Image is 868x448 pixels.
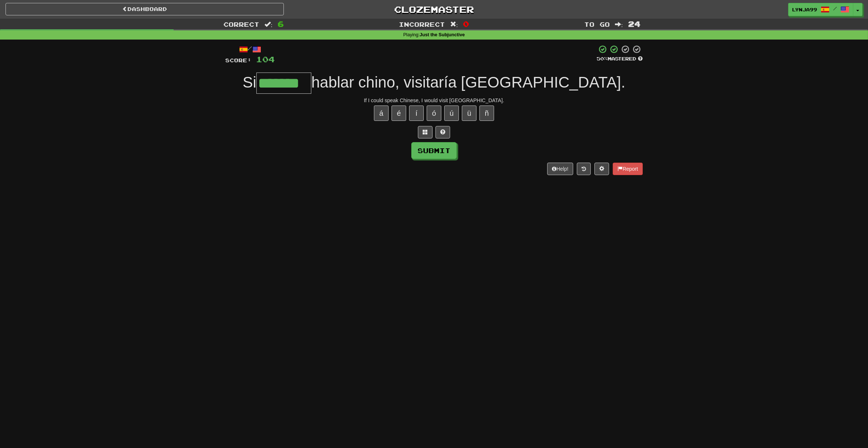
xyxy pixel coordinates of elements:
a: Dashboard [5,3,284,15]
div: Mastered [597,56,643,62]
div: If I could speak Chinese, I would visit [GEOGRAPHIC_DATA]. [225,97,643,104]
button: Help! [547,163,573,175]
button: á [374,105,389,121]
button: Submit [411,142,457,159]
span: Score: [225,57,252,63]
span: / [833,6,837,11]
span: 104 [256,55,275,64]
button: Switch sentence to multiple choice alt+p [418,126,433,138]
button: Single letter hint - you only get 1 per sentence and score half the points! alt+h [435,126,450,138]
a: Clozemaster [295,3,573,16]
span: 24 [628,19,641,28]
div: / [225,45,275,54]
span: To go [584,21,610,28]
strong: Just the Subjunctive [420,32,465,37]
button: í [409,105,424,121]
span: Correct [223,21,259,28]
button: Round history (alt+y) [577,163,591,175]
span: : [450,21,458,27]
button: é [392,105,406,121]
span: 6 [278,19,284,28]
a: Lynja99 / [788,3,853,16]
button: ü [462,105,476,121]
span: 50 % [597,56,608,62]
span: : [264,21,272,27]
button: Report [613,163,643,175]
span: Si [243,74,256,91]
span: Incorrect [399,21,445,28]
span: : [615,21,623,27]
span: hablar chino, visitaría [GEOGRAPHIC_DATA]. [311,74,625,91]
span: Lynja99 [792,6,817,13]
button: ú [444,105,459,121]
span: 0 [463,19,469,28]
button: ó [427,105,441,121]
button: ñ [479,105,494,121]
